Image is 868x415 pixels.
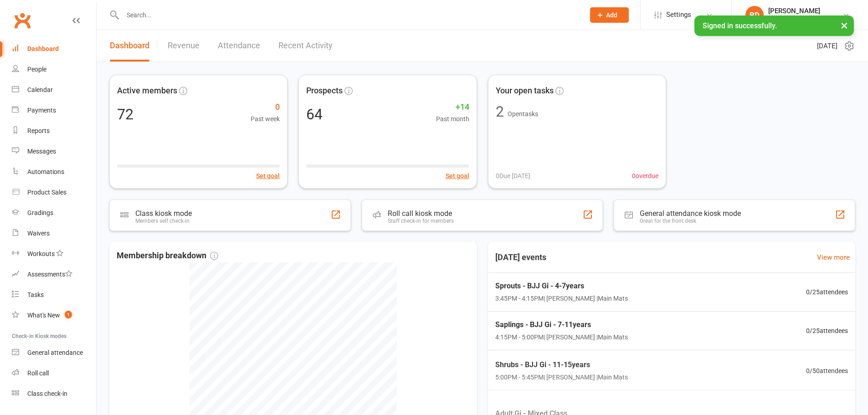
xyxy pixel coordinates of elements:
span: Past month [436,114,469,124]
div: Automations [27,168,64,175]
a: Class kiosk mode [12,384,96,404]
span: 4:15PM - 5:00PM | [PERSON_NAME] | Main Mats [495,332,628,342]
span: Active members [117,84,177,97]
div: Product Sales [27,189,67,196]
span: Add [606,11,617,19]
input: Search... [120,9,578,21]
span: 0 / 25 attendees [806,287,848,297]
div: Reports [27,127,50,134]
a: Gradings [12,203,96,223]
a: Messages [12,141,96,162]
div: Roll call kiosk mode [388,209,454,218]
a: General attendance kiosk mode [12,343,96,363]
a: Dashboard [110,30,149,61]
div: What's New [27,312,60,319]
div: 2 [496,104,504,119]
div: Class kiosk mode [135,209,192,218]
h3: [DATE] events [488,249,554,266]
span: 3:45PM - 4:15PM | [PERSON_NAME] | Main Mats [495,293,628,303]
div: Workouts [27,250,55,257]
span: Your open tasks [496,84,554,97]
span: Sprouts - BJJ Gi - 4-7years [495,280,628,292]
a: Tasks [12,285,96,305]
a: Payments [12,100,96,121]
a: People [12,59,96,80]
a: Assessments [12,264,96,285]
div: [PERSON_NAME] [768,7,820,15]
a: Waivers [12,223,96,244]
div: Waivers [27,230,50,237]
div: Tasks [27,291,44,298]
span: Settings [666,5,691,25]
a: Product Sales [12,182,96,203]
div: General attendance [27,349,83,356]
a: Recent Activity [278,30,333,61]
button: Set goal [256,171,280,181]
a: Automations [12,162,96,182]
div: Calendar [27,86,53,93]
span: Saplings - BJJ Gi - 7-11years [495,319,628,331]
span: [DATE] [817,41,837,51]
div: People [27,66,46,73]
div: 72 [117,107,134,122]
a: Dashboard [12,39,96,59]
span: 5:00PM - 5:45PM | [PERSON_NAME] | Main Mats [495,372,628,382]
div: Gradings [27,209,53,216]
a: Workouts [12,244,96,264]
div: Payments [27,107,56,114]
span: +14 [436,101,469,114]
span: Membership breakdown [117,249,218,262]
span: Past week [251,114,280,124]
a: View more [817,252,850,263]
span: 1 [65,311,72,318]
span: Shrubs - BJJ Gi - 11-15years [495,359,628,371]
a: Reports [12,121,96,141]
span: 0 Due [DATE] [496,171,530,181]
a: Revenue [168,30,200,61]
span: 0 overdue [632,171,658,181]
div: Staff check-in for members [388,218,454,224]
span: Prospects [306,84,343,97]
a: Roll call [12,363,96,384]
div: Roll call [27,369,49,377]
div: General attendance kiosk mode [640,209,741,218]
div: BD [745,6,764,24]
span: 0 / 25 attendees [806,326,848,336]
div: Messages [27,148,56,155]
a: What's New1 [12,305,96,326]
span: 0 / 50 attendees [806,365,848,375]
div: 64 [306,107,323,122]
div: Members self check-in [135,218,192,224]
a: Clubworx [11,9,34,32]
a: Attendance [218,30,260,61]
button: × [836,15,853,35]
button: Add [590,7,629,23]
div: Dashboard [27,45,59,52]
a: Calendar [12,80,96,100]
div: Assessments [27,271,72,278]
button: Set goal [446,171,469,181]
span: Signed in successfully. [703,21,777,30]
div: Great for the front desk [640,218,741,224]
span: 0 [251,101,280,114]
div: Unity BJJ [768,15,820,23]
div: Class check-in [27,390,67,397]
span: Open tasks [508,110,538,118]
